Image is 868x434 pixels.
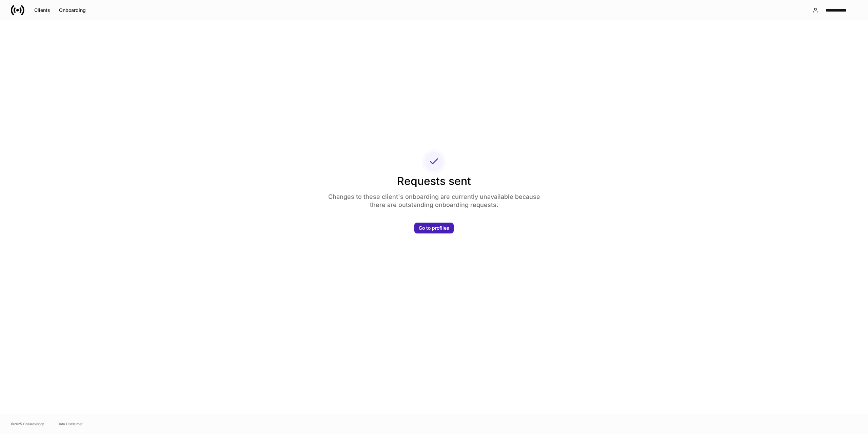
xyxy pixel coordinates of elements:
[59,8,86,13] div: Onboarding
[11,421,44,427] span: © 2025 OneAdvisory
[58,421,83,427] a: Data Disclaimer
[327,174,541,189] h2: Requests sent
[419,226,449,230] div: Go to profiles
[327,189,541,209] h4: Changes to these client's onboarding are currently unavailable because there are outstanding onbo...
[30,5,55,16] button: Clients
[55,5,90,16] button: Onboarding
[34,8,50,13] div: Clients
[414,223,454,233] button: Go to profiles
